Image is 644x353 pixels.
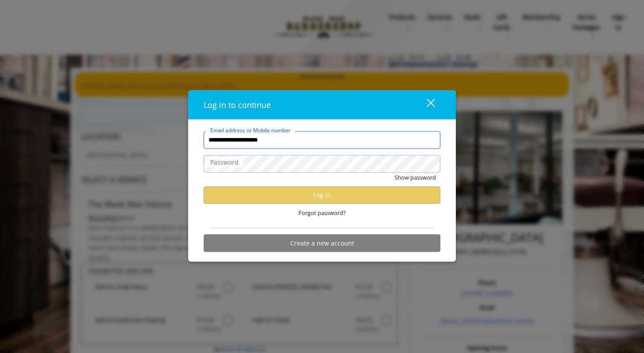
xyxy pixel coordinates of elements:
input: Password [204,155,440,173]
button: Create a new account [204,234,440,252]
span: Forgot password? [299,208,346,217]
label: Email address or Mobile number [206,126,295,134]
label: Password [206,157,243,167]
input: Email address or Mobile number [204,131,440,149]
div: close dialog [417,98,434,111]
button: close dialog [410,96,440,114]
button: Show password [394,173,436,182]
span: Log in to continue [204,99,271,110]
button: Log in [204,186,440,203]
